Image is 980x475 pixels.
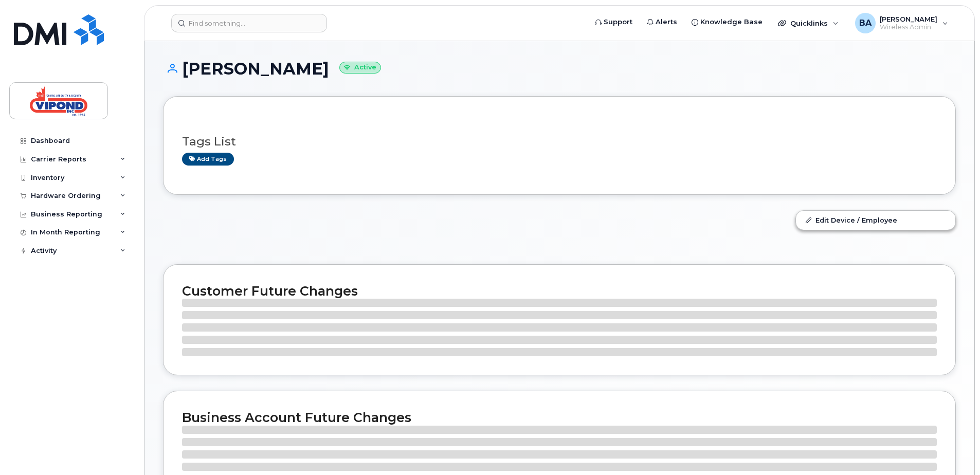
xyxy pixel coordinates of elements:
h2: Business Account Future Changes [182,410,937,425]
a: Edit Device / Employee [796,211,955,229]
h3: Tags List [182,135,937,148]
a: Add tags [182,153,234,166]
h2: Customer Future Changes [182,283,937,299]
small: Active [339,62,381,74]
h1: [PERSON_NAME] [163,60,956,78]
